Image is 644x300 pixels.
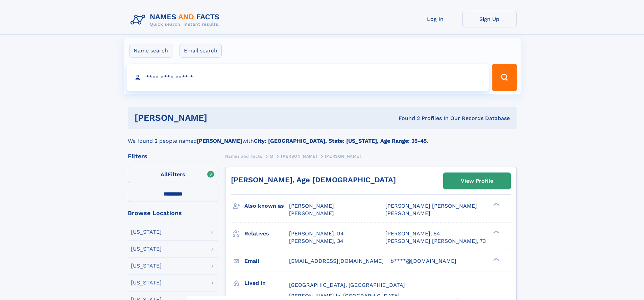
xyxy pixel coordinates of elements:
[492,64,517,91] button: Search Button
[128,11,225,29] img: Logo Names and Facts
[244,228,289,239] h3: Relatives
[385,203,477,209] span: [PERSON_NAME] [PERSON_NAME]
[289,230,344,237] a: [PERSON_NAME], 94
[492,230,500,234] div: ❯
[161,171,168,178] span: All
[281,154,317,159] span: [PERSON_NAME]
[289,210,334,216] span: [PERSON_NAME]
[289,237,343,245] a: [PERSON_NAME], 34
[408,11,462,27] a: Log In
[444,173,510,189] a: View Profile
[128,210,218,216] div: Browse Locations
[492,257,500,261] div: ❯
[244,277,289,289] h3: Lived in
[281,152,317,160] a: [PERSON_NAME]
[128,167,218,183] label: Filters
[244,255,289,267] h3: Email
[303,115,510,122] div: Found 2 Profiles In Our Records Database
[244,200,289,212] h3: Also known as
[197,138,242,144] b: [PERSON_NAME]
[129,44,172,58] label: Name search
[385,237,486,245] a: [PERSON_NAME] [PERSON_NAME], 73
[127,64,489,91] input: search input
[270,152,273,160] a: M
[128,129,517,145] div: We found 2 people named with .
[289,293,400,299] span: [PERSON_NAME] Is, [GEOGRAPHIC_DATA]
[461,173,493,189] div: View Profile
[225,152,262,160] a: Names and Facts
[131,246,162,252] div: [US_STATE]
[492,202,500,207] div: ❯
[180,44,222,58] label: Email search
[462,11,517,27] a: Sign Up
[131,229,162,235] div: [US_STATE]
[254,138,427,144] b: City: [GEOGRAPHIC_DATA], State: [US_STATE], Age Range: 35-45
[135,114,303,122] h1: [PERSON_NAME]
[128,153,218,159] div: Filters
[385,230,440,237] a: [PERSON_NAME], 64
[131,263,162,269] div: [US_STATE]
[231,176,396,184] a: [PERSON_NAME], Age [DEMOGRAPHIC_DATA]
[289,258,384,264] span: [EMAIL_ADDRESS][DOMAIN_NAME]
[325,154,361,159] span: [PERSON_NAME]
[289,203,334,209] span: [PERSON_NAME]
[289,282,405,288] span: [GEOGRAPHIC_DATA], [GEOGRAPHIC_DATA]
[131,280,162,285] div: [US_STATE]
[270,154,273,159] span: M
[385,210,430,216] span: [PERSON_NAME]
